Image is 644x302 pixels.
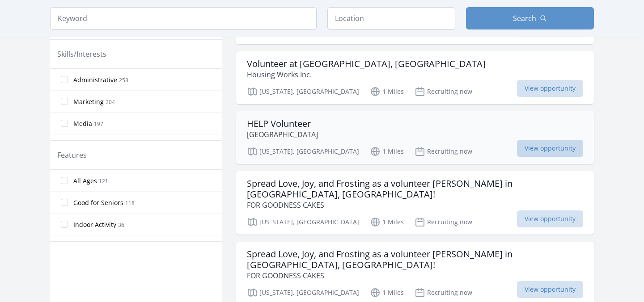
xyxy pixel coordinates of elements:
h3: HELP Volunteer [247,118,318,129]
p: 1 Miles [370,217,404,227]
span: Administrative [73,75,117,84]
span: 253 [119,76,128,84]
span: View opportunity [517,210,583,227]
p: [US_STATE], [GEOGRAPHIC_DATA] [247,86,359,97]
span: View opportunity [517,80,583,97]
input: Keyword [50,7,317,29]
span: All Ages [73,176,97,185]
span: Search [513,13,536,24]
a: Volunteer at [GEOGRAPHIC_DATA], [GEOGRAPHIC_DATA] Housing Works Inc. [US_STATE], [GEOGRAPHIC_DATA... [236,51,594,104]
h3: Spread Love, Joy, and Frosting as a volunteer [PERSON_NAME] in [GEOGRAPHIC_DATA], [GEOGRAPHIC_DATA]! [247,249,583,270]
p: 1 Miles [370,146,404,157]
p: [GEOGRAPHIC_DATA] [247,129,318,140]
h3: Volunteer at [GEOGRAPHIC_DATA], [GEOGRAPHIC_DATA] [247,59,486,69]
p: Recruiting now [415,287,472,298]
span: View opportunity [517,140,583,157]
span: 204 [106,98,115,106]
p: Housing Works Inc. [247,69,486,80]
span: Indoor Activity [73,220,116,229]
input: All Ages 121 [61,177,68,184]
span: 197 [94,120,103,128]
button: Search [466,7,594,29]
p: [US_STATE], [GEOGRAPHIC_DATA] [247,287,359,298]
input: Administrative 253 [61,76,68,83]
input: Good for Seniors 118 [61,199,68,206]
p: [US_STATE], [GEOGRAPHIC_DATA] [247,217,359,227]
span: Media [73,119,92,128]
p: 1 Miles [370,287,404,298]
input: Location [327,7,455,29]
legend: Skills/Interests [57,49,106,59]
span: 118 [125,199,135,207]
input: Indoor Activity 36 [61,221,68,228]
p: Recruiting now [415,86,472,97]
input: Marketing 204 [61,98,68,105]
p: FOR GOODNESS CAKES [247,270,583,281]
p: Recruiting now [415,146,472,157]
p: Recruiting now [415,217,472,227]
p: FOR GOODNESS CAKES [247,200,583,210]
a: Spread Love, Joy, and Frosting as a volunteer [PERSON_NAME] in [GEOGRAPHIC_DATA], [GEOGRAPHIC_DAT... [236,171,594,235]
span: Marketing [73,97,104,106]
span: View opportunity [517,281,583,298]
a: HELP Volunteer [GEOGRAPHIC_DATA] [US_STATE], [GEOGRAPHIC_DATA] 1 Miles Recruiting now View opport... [236,111,594,164]
legend: Features [57,150,87,160]
p: [US_STATE], [GEOGRAPHIC_DATA] [247,146,359,157]
span: 121 [99,177,108,185]
span: Good for Seniors [73,198,123,207]
h3: Spread Love, Joy, and Frosting as a volunteer [PERSON_NAME] in [GEOGRAPHIC_DATA], [GEOGRAPHIC_DATA]! [247,178,583,200]
p: 1 Miles [370,86,404,97]
input: Media 197 [61,120,68,127]
span: 36 [118,221,124,229]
